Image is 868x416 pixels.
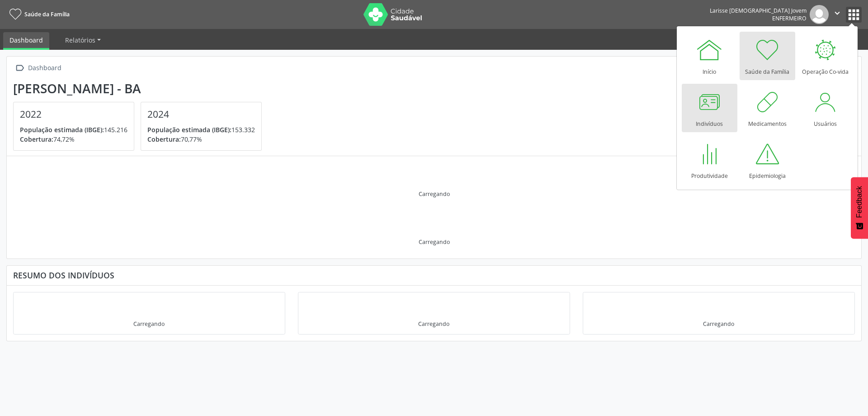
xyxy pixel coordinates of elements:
span: Cobertura: [147,135,181,143]
p: 153.332 [147,125,255,134]
a: Saúde da Família [6,7,70,22]
i:  [13,62,26,75]
button: Feedback - Mostrar pesquisa [851,177,868,239]
a: Produtividade [682,136,737,184]
span: Feedback [855,186,863,218]
h4: 2024 [147,109,255,120]
a: Relatórios [59,32,107,48]
div: Carregando [703,320,734,328]
p: 70,77% [147,134,255,144]
p: 74,72% [20,134,127,144]
h4: 2022 [20,109,127,120]
div: Carregando [418,320,449,328]
a: Início [682,32,737,80]
div: Carregando [419,190,450,198]
a: Medicamentos [740,84,795,132]
a: Epidemiologia [740,136,795,184]
a: Indivíduos [682,84,737,132]
div: [PERSON_NAME] - BA [13,81,268,96]
img: img [810,5,829,24]
a: Usuários [797,84,853,132]
a: Operação Co-vida [797,32,853,80]
a:  Dashboard [13,62,63,75]
span: Enfermeiro [772,14,807,22]
button: apps [846,7,862,23]
span: Cobertura: [20,135,53,143]
div: Resumo dos indivíduos [13,270,855,280]
div: Carregando [133,320,165,328]
div: Carregando [419,238,450,246]
div: Larisse [DEMOGRAPHIC_DATA] Jovem [710,7,807,14]
span: Relatórios [65,36,95,44]
span: População estimada (IBGE): [20,125,104,134]
span: Saúde da Família [24,10,70,18]
button:  [829,5,846,24]
a: Saúde da Família [740,32,795,80]
i:  [832,8,842,18]
p: 145.216 [20,125,127,134]
a: Dashboard [3,32,49,50]
span: População estimada (IBGE): [147,125,231,134]
div: Dashboard [26,62,63,75]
